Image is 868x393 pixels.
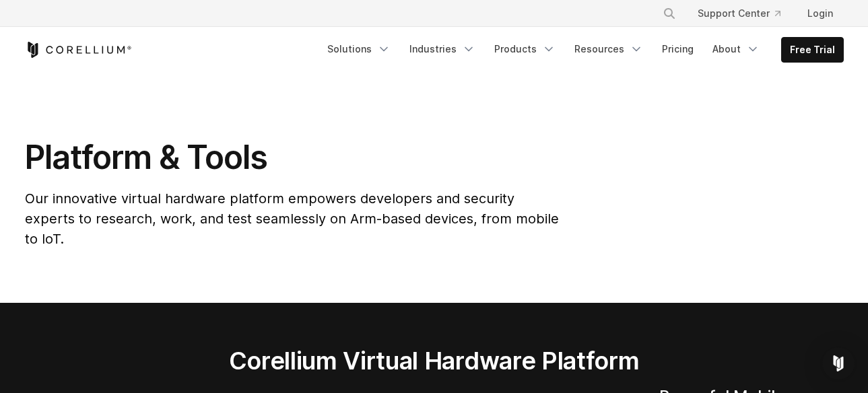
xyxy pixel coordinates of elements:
a: Support Center [687,1,791,26]
span: Our innovative virtual hardware platform empowers developers and security experts to research, wo... [25,190,559,247]
a: Login [797,1,844,26]
a: Free Trial [782,38,843,62]
div: Open Intercom Messenger [822,347,855,380]
a: Resources [566,37,651,61]
h1: Platform & Tools [25,137,562,178]
a: Pricing [654,37,702,61]
a: Solutions [319,37,399,61]
h2: Corellium Virtual Hardware Platform [166,346,702,376]
a: About [704,37,768,61]
button: Search [657,1,681,26]
div: Navigation Menu [646,1,844,26]
a: Products [486,37,564,61]
a: Industries [401,37,483,61]
div: Navigation Menu [319,37,844,63]
a: Corellium Home [25,42,132,58]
